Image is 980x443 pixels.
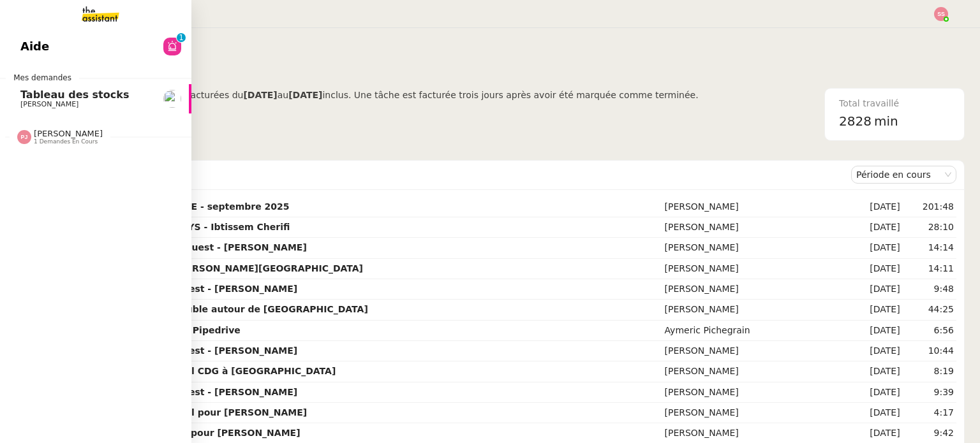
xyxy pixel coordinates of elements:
[903,403,956,423] td: 4:17
[67,428,301,438] strong: [DATE] Organiser un vol pour [PERSON_NAME]
[850,259,903,279] td: [DATE]
[856,166,951,183] nz-select-item: Période en cours
[839,96,950,111] div: Total travaillé
[850,341,903,361] td: [DATE]
[903,382,956,403] td: 9:39
[67,304,368,314] strong: Recherche de garde meuble autour de [GEOGRAPHIC_DATA]
[278,90,288,100] span: au
[67,366,336,376] strong: [DATE] - Organiser un vol CDG à [GEOGRAPHIC_DATA]
[662,259,850,279] td: [PERSON_NAME]
[903,361,956,382] td: 8:19
[17,130,31,144] img: svg
[662,197,850,217] td: [PERSON_NAME]
[903,197,956,217] td: 201:48
[903,300,956,320] td: 44:25
[903,238,956,258] td: 14:14
[6,71,79,84] span: Mes demandes
[20,89,129,101] span: Tableau des stocks
[903,321,956,341] td: 6:56
[67,242,307,252] strong: [DATE] 1 - New flight request - [PERSON_NAME]
[903,217,956,238] td: 28:10
[34,129,103,138] span: [PERSON_NAME]
[662,361,850,382] td: [PERSON_NAME]
[662,217,850,238] td: [PERSON_NAME]
[850,321,903,341] td: [DATE]
[850,217,903,238] td: [DATE]
[243,90,277,100] b: [DATE]
[850,300,903,320] td: [DATE]
[903,341,956,361] td: 10:44
[34,138,98,145] span: 1 demandes en cours
[177,33,186,42] nz-badge-sup: 1
[850,238,903,258] td: [DATE]
[662,238,850,258] td: [PERSON_NAME]
[163,90,181,108] img: users%2FAXgjBsdPtrYuxuZvIJjRexEdqnq2%2Favatar%2F1599931753966.jpeg
[64,162,851,187] div: Demandes
[322,90,698,100] span: inclus. Une tâche est facturée trois jours après avoir été marquée comme terminée.
[850,382,903,403] td: [DATE]
[850,403,903,423] td: [DATE]
[662,403,850,423] td: [PERSON_NAME]
[850,279,903,300] td: [DATE]
[874,111,898,132] span: min
[20,37,49,56] span: Aide
[934,7,948,21] img: svg
[67,263,363,273] strong: [PERSON_NAME] RTP [PERSON_NAME][GEOGRAPHIC_DATA]
[288,90,322,100] b: [DATE]
[20,100,78,108] span: [PERSON_NAME]
[903,279,956,300] td: 9:48
[662,300,850,320] td: [PERSON_NAME]
[179,33,184,45] p: 1
[850,197,903,217] td: [DATE]
[850,361,903,382] td: [DATE]
[662,279,850,300] td: [PERSON_NAME]
[662,382,850,403] td: [PERSON_NAME]
[839,113,872,129] span: 2828
[662,321,850,341] td: Aymeric Pichegrain
[903,259,956,279] td: 14:11
[662,341,850,361] td: [PERSON_NAME]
